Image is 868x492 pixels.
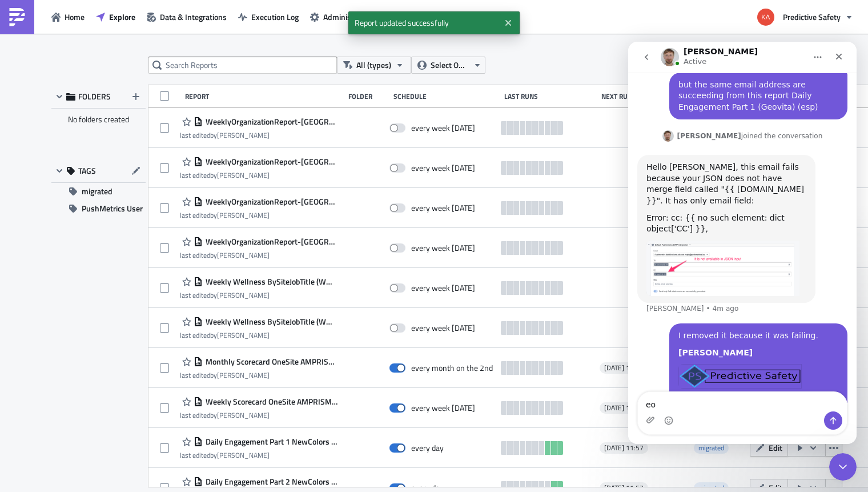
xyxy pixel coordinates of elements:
[769,442,782,454] span: Edit
[356,59,391,71] span: All (types)
[348,92,388,101] div: Folder
[51,109,146,130] div: No folders created
[180,251,339,259] div: last edited by [PERSON_NAME]
[251,11,299,23] span: Execution Log
[698,442,724,453] span: migrated
[180,131,339,139] div: last edited by [PERSON_NAME]
[411,443,444,453] div: every day
[601,92,686,101] div: Next Run
[500,14,517,31] button: Close
[203,317,339,327] span: Weekly Wellness BySiteJobTitle (WMATABusLandover)
[393,92,499,101] div: Schedule
[203,157,339,167] span: WeeklyOrganizationReport-BaseliningONLY (ADNOCRuwais) (uae)
[504,92,596,101] div: Last Runs
[411,57,485,74] button: Select Owner
[203,117,339,127] span: WeeklyOrganizationReport-BaseliningONLY (ADNOCRuwaisSulphur) (uae)
[82,200,143,217] span: PushMetrics User
[180,291,339,299] div: last edited by [PERSON_NAME]
[78,166,96,176] span: TAGS
[431,59,469,71] span: Select Owner
[604,363,644,373] span: [DATE] 18:15
[185,92,343,101] div: Report
[65,11,85,23] span: Home
[180,211,339,219] div: last edited by [PERSON_NAME]
[604,443,644,453] span: [DATE] 11:57
[36,374,45,383] button: Emoji picker
[783,11,841,23] span: Predictive Safety
[411,403,475,413] div: every week on Sunday
[50,289,210,300] div: I removed it because it was failing.
[411,283,475,293] div: every week on Monday
[10,350,219,370] textarea: Message…
[51,183,146,200] button: migrated
[18,374,27,383] button: Upload attachment
[41,282,219,427] div: I removed it because it was failing.[PERSON_NAME]PS transparentOffice: 720.383.4963
[160,11,227,23] span: Data & Integrations
[180,451,339,459] div: last edited by [PERSON_NAME]
[50,306,124,315] b: [PERSON_NAME]
[78,91,111,102] span: FOLDERS
[604,403,644,413] span: [DATE] 19:00
[756,7,775,27] img: Avatar
[9,282,219,441] div: Kari says…
[180,171,339,179] div: last edited by [PERSON_NAME]
[180,411,339,419] div: last edited by [PERSON_NAME]
[203,277,339,287] span: Weekly Wellness BySiteJobTitle (WMATABusAndrews)
[411,363,493,373] div: every month on the 2nd
[46,8,90,26] button: Home
[203,237,339,247] span: WeeklyOrganizationReport-BaseliningONLY (ADNOCHabshan-5) (uae)
[196,370,214,388] button: Send a message…
[750,5,859,30] button: Predictive Safety
[203,437,339,447] span: Daily Engagement Part 1 NewColors PM (SaudiCom)
[203,397,339,407] span: Weekly Scorecard OneSite AMPRISM NewColors (SaudiCom)
[180,371,339,379] div: last edited by [PERSON_NAME]
[203,197,339,207] span: WeeklyOrganizationReport-BaseliningONLY (ADNOCHabshanSulphur) (uae)
[90,8,141,26] button: Explore
[348,11,500,34] span: Report updated successfully
[51,200,146,217] button: PushMetrics User
[180,331,339,339] div: last edited by [PERSON_NAME]
[232,8,304,26] button: Execution Log
[411,123,475,133] div: every week on Sunday
[829,453,857,481] iframe: Intercom live chat
[8,8,26,26] img: PushMetrics
[109,11,135,23] span: Explore
[141,8,232,26] button: Data & Integrations
[50,322,174,347] img: PS transparent
[304,8,380,26] button: Administration
[411,323,475,333] div: every week on Monday
[323,11,374,23] span: Administration
[411,163,475,173] div: every week on Sunday
[411,243,475,253] div: every week on Sunday
[628,42,857,444] iframe: Intercom live chat
[750,439,788,457] button: Edit
[203,477,339,487] span: Daily Engagement Part 2 NewColors PM (SaudiCom)
[411,203,475,213] div: every week on Sunday
[148,57,337,74] input: Search Reports
[337,57,411,74] button: All (types)
[694,442,729,454] span: migrated
[82,183,112,200] span: migrated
